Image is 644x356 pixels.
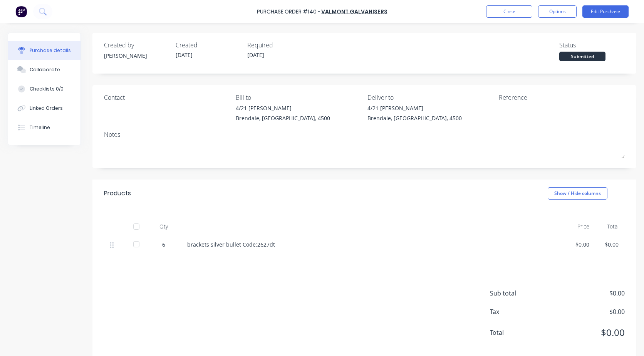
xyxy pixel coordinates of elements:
div: Reference [499,93,625,102]
button: Checklists 0/0 [8,79,80,99]
div: Total [595,219,625,234]
div: Deliver to [367,93,493,102]
span: $0.00 [548,289,625,298]
div: 4/21 [PERSON_NAME] [236,104,330,112]
div: Required [247,40,313,50]
div: 4/21 [PERSON_NAME] [367,104,462,112]
button: Close [486,5,532,18]
div: Brendale, [GEOGRAPHIC_DATA], 4500 [367,114,462,122]
span: $0.00 [548,326,625,339]
div: Purchase details [30,47,71,54]
span: Tax [490,307,548,316]
div: Status [559,40,625,50]
div: 6 [153,240,175,249]
div: $0.00 [572,240,589,249]
div: Created by [104,40,169,50]
button: Show / Hide columns [548,187,607,200]
div: Linked Orders [30,105,63,112]
div: Price [566,219,595,234]
div: Purchase Order #140 - [257,8,320,16]
div: Checklists 0/0 [30,86,64,92]
div: [PERSON_NAME] [104,52,169,60]
button: Collaborate [8,60,80,79]
div: Contact [104,93,230,102]
span: Sub total [490,289,548,298]
div: Created [176,40,241,50]
button: Purchase details [8,41,80,60]
button: Edit Purchase [582,5,629,18]
button: Options [538,5,577,18]
div: Collaborate [30,66,60,73]
span: $0.00 [548,307,625,316]
div: Bill to [236,93,362,102]
div: Products [104,189,131,198]
div: $0.00 [602,240,619,249]
div: Timeline [30,124,50,131]
div: Qty [146,219,181,234]
a: Valmont Galvanisers [321,8,387,15]
img: Factory [15,6,27,17]
button: Timeline [8,118,80,137]
span: Total [490,328,548,337]
div: Submitted [559,52,605,61]
button: Linked Orders [8,99,80,118]
div: Brendale, [GEOGRAPHIC_DATA], 4500 [236,114,330,122]
div: Notes [104,130,625,139]
div: brackets silver bullet Code:2627dt [187,240,560,249]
